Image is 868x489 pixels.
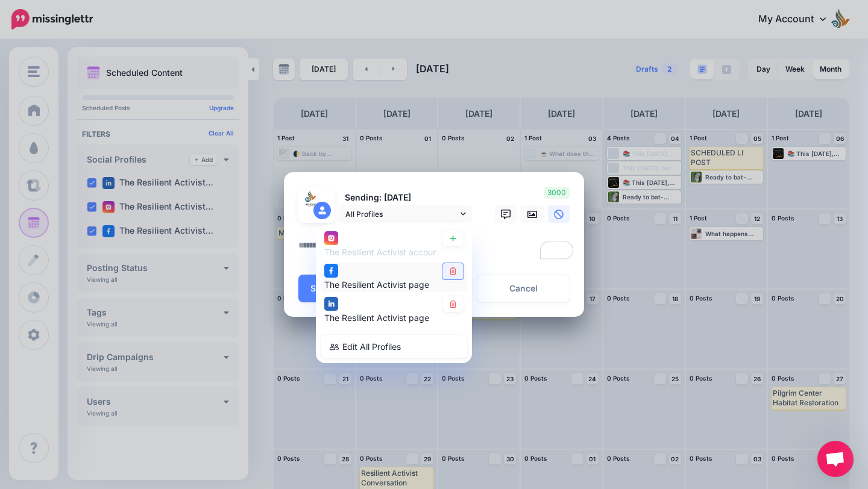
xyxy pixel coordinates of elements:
img: instagram-square.png [324,231,338,245]
span: 3000 [544,187,570,199]
img: user_default_image.png [313,202,331,219]
img: linkedin-square.png [324,297,338,311]
a: Edit All Profiles [321,335,467,358]
img: 252809667_4683429838407749_1838637535353719848_n-bsa125681.png [302,190,319,208]
textarea: To enrich screen reader interactions, please activate Accessibility in Grammarly extension settings [298,238,576,261]
button: Schedule [298,275,373,302]
a: All Profiles [339,205,472,223]
img: facebook-square.png [324,264,338,278]
span: The Resilient Activist page [324,280,429,290]
span: The Resilient Activist page [324,313,429,323]
span: All Profiles [345,208,458,220]
span: Schedule [310,284,349,293]
span: The Resilient Activist account [324,247,441,257]
p: Sending: [DATE] [339,191,472,205]
a: Cancel [477,275,570,302]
